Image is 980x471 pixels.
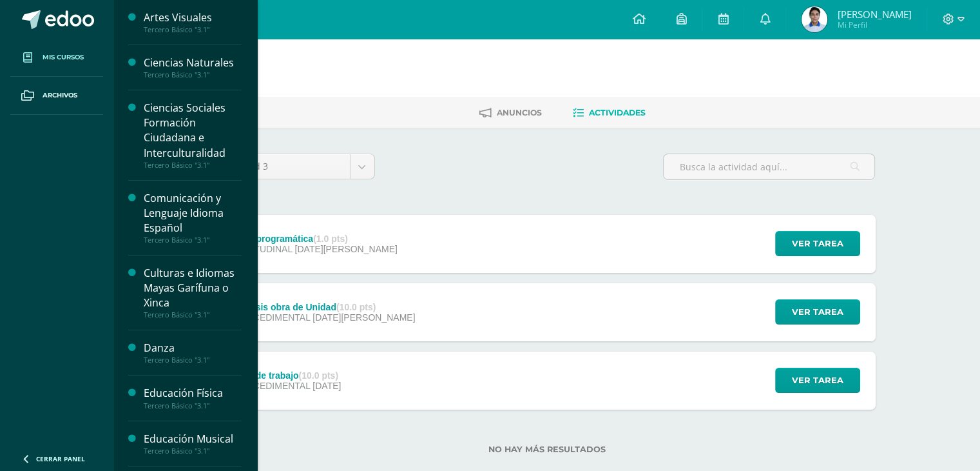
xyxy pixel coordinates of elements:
[299,370,338,381] strong: (10.0 pts)
[144,101,242,160] div: Ciencias Sociales Formación Ciudadana e Interculturalidad
[144,401,242,410] div: Tercero Básico "3.1"
[218,445,876,454] label: No hay más resultados
[589,108,646,117] span: Actividades
[233,312,310,323] span: PROCEDIMENTAL
[144,25,242,34] div: Tercero Básico "3.1"
[233,302,415,312] div: Análisis obra de Unidad
[43,52,84,63] span: Mis cursos
[144,266,242,310] div: Culturas e Idiomas Mayas Garífuna o Xinca
[295,244,398,254] span: [DATE][PERSON_NAME]
[43,90,77,101] span: Archivos
[775,299,860,325] button: Ver tarea
[792,300,843,324] span: Ver tarea
[144,341,242,356] div: Danza
[144,70,242,79] div: Tercero Básico "3.1"
[144,55,242,79] a: Ciencias NaturalesTercero Básico "3.1"
[144,191,242,235] div: Comunicación y Lenguaje Idioma Español
[312,381,341,391] span: [DATE]
[792,232,843,256] span: Ver tarea
[144,386,242,410] a: Educación FísicaTercero Básico "3.1"
[219,154,374,179] a: Unidad 3
[144,446,242,456] div: Tercero Básico "3.1"
[36,454,85,463] span: Cerrar panel
[573,103,646,123] a: Actividades
[802,6,827,32] img: 692ec516f9a00cb6033bf5fc2b524813.png
[313,234,348,244] strong: (1.0 pts)
[479,103,542,123] a: Anuncios
[144,386,242,401] div: Educación Física
[792,368,843,392] span: Ver tarea
[229,154,340,179] span: Unidad 3
[144,55,242,70] div: Ciencias Naturales
[10,39,103,77] a: Mis cursos
[233,370,341,381] div: Hoja de trabajo
[10,77,103,115] a: Archivos
[312,312,415,323] span: [DATE][PERSON_NAME]
[144,432,242,456] a: Educación MusicalTercero Básico "3.1"
[144,101,242,169] a: Ciencias Sociales Formación Ciudadana e InterculturalidadTercero Básico "3.1"
[144,235,242,245] div: Tercero Básico "3.1"
[144,191,242,245] a: Comunicación y Lenguaje Idioma EspañolTercero Básico "3.1"
[775,368,860,393] button: Ver tarea
[664,154,874,179] input: Busca la actividad aquí...
[837,19,911,30] span: Mi Perfil
[837,8,911,21] span: [PERSON_NAME]
[233,244,292,254] span: ACTITUDINAL
[233,381,310,391] span: PROCEDIMENTAL
[144,356,242,365] div: Tercero Básico "3.1"
[336,302,376,312] strong: (10.0 pts)
[144,310,242,319] div: Tercero Básico "3.1"
[497,108,542,117] span: Anuncios
[144,341,242,365] a: DanzaTercero Básico "3.1"
[144,432,242,446] div: Educación Musical
[144,10,242,34] a: Artes VisualesTercero Básico "3.1"
[144,266,242,319] a: Culturas e Idiomas Mayas Garífuna o XincaTercero Básico "3.1"
[144,161,242,170] div: Tercero Básico "3.1"
[233,234,397,244] div: Guía programática
[144,10,242,25] div: Artes Visuales
[775,231,860,256] button: Ver tarea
